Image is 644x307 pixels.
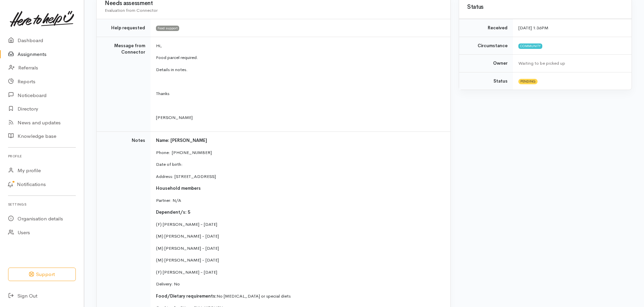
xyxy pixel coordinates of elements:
p: Phone: [PHONE_NUMBER] [156,149,442,156]
span: Household members [156,185,201,191]
p: [PERSON_NAME] [156,114,442,121]
time: [DATE] 1:36PM [518,25,548,31]
div: Waiting to be picked up [518,60,623,67]
h3: Needs assessment [105,0,442,7]
span: Name: [PERSON_NAME] [156,137,207,143]
p: Food parcel required. [156,54,442,61]
td: Status [459,72,513,90]
p: Hi, [156,42,442,49]
h6: Profile [8,152,76,161]
button: Support [8,268,76,281]
p: (M) [PERSON_NAME] - [DATE] [156,233,442,240]
td: Help requested [97,19,151,37]
p: (F) [PERSON_NAME] - [DATE] [156,269,442,276]
span: Pending [518,79,538,84]
p: Details in notes. [156,66,442,73]
span: Food/Dietary requirements: [156,293,217,299]
p: Thanks [156,90,442,97]
p: No [MEDICAL_DATA] or special diets [156,293,442,300]
p: (F) [PERSON_NAME] - [DATE] [156,221,442,228]
p: Date of birth: [156,161,442,168]
p: Delivery: No [156,281,442,287]
p: (M) [PERSON_NAME] - [DATE] [156,257,442,264]
p: (M) [PERSON_NAME] - [DATE] [156,245,442,252]
h3: Status [467,4,623,10]
td: Received [459,19,513,37]
p: Partner: N/A [156,197,442,204]
p: Address: [STREET_ADDRESS] [156,173,442,180]
h6: Settings [8,200,76,209]
span: Dependent/s: 5 [156,209,190,215]
td: Owner [459,55,513,72]
td: Circumstance [459,37,513,55]
span: Community [518,43,542,49]
td: Message from Connector [97,37,151,132]
span: Food support [156,26,179,31]
span: Evaluation from Connector [105,7,158,13]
